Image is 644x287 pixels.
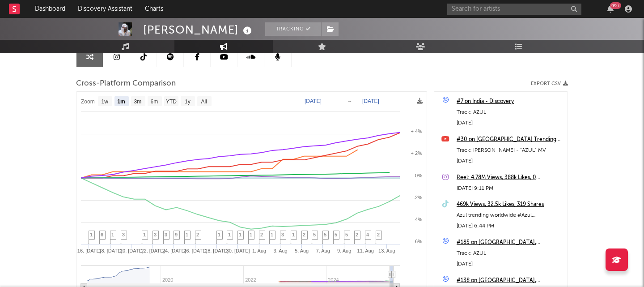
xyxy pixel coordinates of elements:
[183,248,207,253] text: 26. [DATE]
[111,232,114,237] span: 1
[76,78,176,89] span: Cross-Platform Comparison
[143,232,146,237] span: 1
[457,275,563,286] a: #138 on [GEOGRAPHIC_DATA], [GEOGRAPHIC_DATA]
[457,183,563,194] div: [DATE] 9:11 PM
[226,248,250,253] text: 30. [DATE]
[457,96,563,107] a: #7 on India - Discovery
[166,99,177,105] text: YTD
[313,232,316,237] span: 5
[201,99,207,105] text: All
[196,232,199,237] span: 2
[239,232,241,237] span: 1
[271,232,273,237] span: 1
[117,99,125,105] text: 1m
[457,221,563,231] div: [DATE] 6:44 PM
[377,232,380,237] span: 2
[218,232,220,237] span: 1
[90,232,93,237] span: 1
[457,259,563,270] div: [DATE]
[607,5,614,13] button: 99+
[143,22,254,37] div: [PERSON_NAME]
[413,217,422,222] text: -4%
[281,232,284,237] span: 3
[228,232,231,237] span: 1
[265,22,321,36] button: Tracking
[335,232,337,237] span: 5
[447,4,581,15] input: Search for artists
[162,248,186,253] text: 24. [DATE]
[457,156,563,167] div: [DATE]
[457,210,563,221] div: Azul trending worldwide #Azul #gururandhawa #warnermusicindia
[415,173,422,178] text: 0%
[457,118,563,129] div: [DATE]
[165,232,167,237] span: 3
[122,232,125,237] span: 3
[610,2,621,9] div: 99 +
[102,99,109,105] text: 1w
[362,98,379,104] text: [DATE]
[531,81,568,86] button: Export CSV
[98,248,122,253] text: 18. [DATE]
[457,248,563,259] div: Track: AZUL
[260,232,263,237] span: 2
[357,248,374,253] text: 11. Aug
[366,232,369,237] span: 4
[413,239,422,244] text: -6%
[316,248,330,253] text: 7. Aug
[303,232,305,237] span: 2
[151,99,158,105] text: 6m
[77,248,101,253] text: 16. [DATE]
[295,248,309,253] text: 5. Aug
[457,199,563,210] a: 469k Views, 32.5k Likes, 319 Shares
[252,248,266,253] text: 1. Aug
[205,248,229,253] text: 28. [DATE]
[411,150,423,156] text: + 2%
[324,232,326,237] span: 5
[337,248,351,253] text: 9. Aug
[378,248,395,253] text: 13. Aug
[154,232,157,237] span: 3
[457,172,563,183] a: Reel: 4.78M Views, 388k Likes, 0 Comments
[457,134,563,145] a: #30 on [GEOGRAPHIC_DATA] Trending Music Videos
[292,232,295,237] span: 1
[101,232,103,237] span: 6
[356,232,358,237] span: 2
[305,98,322,104] text: [DATE]
[347,98,352,104] text: →
[250,232,252,237] span: 1
[457,145,563,156] div: Track: [PERSON_NAME] - "AZUL" MV
[175,232,178,237] span: 9
[120,248,144,253] text: 20. [DATE]
[411,129,423,134] text: + 4%
[134,99,142,105] text: 3m
[185,99,191,105] text: 1y
[186,232,188,237] span: 1
[457,237,563,248] a: #185 on [GEOGRAPHIC_DATA], [GEOGRAPHIC_DATA]
[345,232,348,237] span: 5
[457,107,563,118] div: Track: AZUL
[413,195,422,200] text: -2%
[81,99,95,105] text: Zoom
[141,248,165,253] text: 22. [DATE]
[274,248,288,253] text: 3. Aug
